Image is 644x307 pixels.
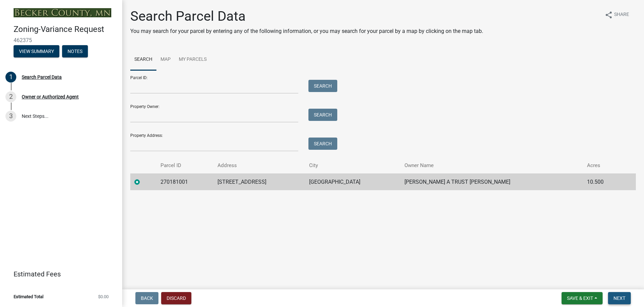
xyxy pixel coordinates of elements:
wm-modal-confirm: Notes [62,49,88,54]
span: $0.00 [98,294,109,299]
button: Save & Exit [562,292,603,304]
th: Address [213,158,305,174]
span: Estimated Total [14,294,43,299]
a: Search [130,49,156,71]
td: [PERSON_NAME] A TRUST [PERSON_NAME] [400,174,583,190]
button: Back [135,292,158,304]
th: City [305,158,400,174]
h1: Search Parcel Data [130,8,483,24]
td: [GEOGRAPHIC_DATA] [305,174,400,190]
button: View Summary [14,45,59,57]
div: Search Parcel Data [22,75,62,79]
th: Parcel ID [156,158,213,174]
td: 270181001 [156,174,213,190]
span: Save & Exit [567,295,593,301]
i: share [605,11,613,19]
span: Next [613,295,625,301]
button: Discard [161,292,191,304]
td: [STREET_ADDRESS] [213,174,305,190]
button: Search [308,80,337,92]
button: Notes [62,45,88,57]
wm-modal-confirm: Summary [14,49,59,54]
a: Estimated Fees [5,267,111,281]
div: 2 [5,91,16,102]
button: shareShare [599,8,634,21]
span: Share [614,11,629,19]
button: Search [308,109,337,121]
span: Back [141,295,153,301]
a: Map [156,49,175,71]
button: Search [308,138,337,150]
img: Becker County, Minnesota [14,8,111,17]
div: 3 [5,111,16,122]
h4: Zoning-Variance Request [14,24,117,34]
th: Acres [583,158,623,174]
th: Owner Name [400,158,583,174]
a: My Parcels [175,49,211,71]
span: 462375 [14,37,109,43]
td: 10.500 [583,174,623,190]
p: You may search for your parcel by entering any of the following information, or you may search fo... [130,27,483,35]
button: Next [608,292,631,304]
div: Owner or Authorized Agent [22,94,79,99]
div: 1 [5,72,16,83]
